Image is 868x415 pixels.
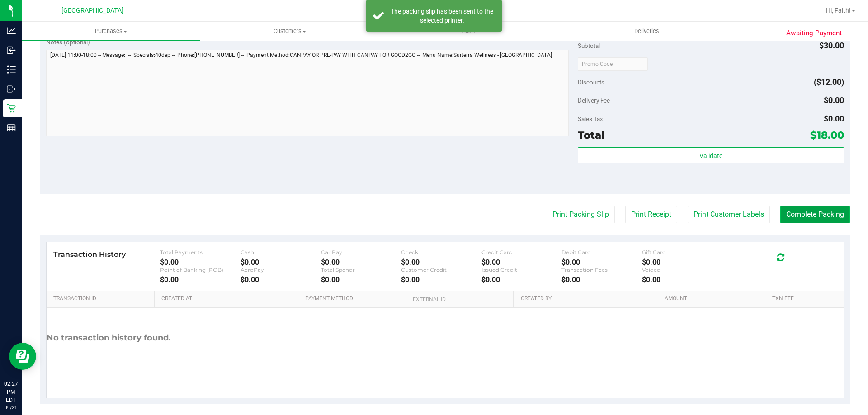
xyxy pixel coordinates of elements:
div: $0.00 [160,275,241,284]
a: Transaction ID [53,295,151,303]
div: $0.00 [321,258,401,266]
th: External ID [406,291,513,308]
div: No transaction history found. [47,308,171,368]
inline-svg: Inbound [7,46,16,55]
span: Subtotal [578,42,600,49]
input: Promo Code [578,57,648,71]
span: Awaiting Payment [786,28,842,38]
div: $0.00 [561,275,642,284]
div: Gift Card [642,249,722,256]
p: 02:27 PM EDT [4,380,18,404]
div: Point of Banking (POB) [160,266,241,273]
button: Complete Packing [780,206,850,223]
inline-svg: Inventory [7,65,16,74]
a: Customers [200,22,379,41]
div: $0.00 [561,258,642,266]
inline-svg: Retail [7,104,16,113]
span: Discounts [578,74,604,90]
a: Deliveries [557,22,736,41]
button: Print Packing Slip [547,206,615,223]
div: Total Payments [160,249,241,256]
span: Sales Tax [578,115,603,122]
div: AeroPay [241,266,321,273]
span: Deliveries [622,27,671,35]
a: Created At [161,295,294,303]
inline-svg: Analytics [7,26,16,35]
a: Txn Fee [772,295,833,303]
div: $0.00 [241,275,321,284]
a: Amount [665,295,762,303]
div: Customer Credit [401,266,481,273]
button: Print Receipt [625,206,677,223]
span: $0.00 [824,95,844,105]
span: Hi, Faith! [826,7,851,14]
div: Debit Card [561,249,642,256]
div: Total Spendr [321,266,401,273]
span: Validate [699,152,722,159]
a: Created By [521,295,654,303]
span: Delivery Fee [578,97,610,104]
div: Credit Card [481,249,562,256]
p: 09/21 [4,404,18,411]
span: Notes (optional) [46,38,90,46]
inline-svg: Reports [7,123,16,132]
span: $0.00 [824,114,844,123]
button: Validate [578,147,844,163]
div: Transaction Fees [561,266,642,273]
inline-svg: Outbound [7,84,16,93]
div: $0.00 [642,258,722,266]
div: $0.00 [321,275,401,284]
button: Print Customer Labels [688,206,770,223]
span: Customers [201,27,378,35]
span: ($12.00) [814,77,844,87]
span: [GEOGRAPHIC_DATA] [61,7,123,14]
span: $18.00 [810,129,844,141]
span: $30.00 [819,41,844,50]
a: Payment Method [305,295,402,303]
div: Check [401,249,481,256]
span: Purchases [22,27,200,35]
div: The packing slip has been sent to the selected printer. [389,7,495,25]
div: $0.00 [481,258,562,266]
a: Purchases [22,22,200,41]
iframe: Resource center [9,343,36,370]
div: CanPay [321,249,401,256]
div: $0.00 [160,258,241,266]
div: $0.00 [401,258,481,266]
div: $0.00 [241,258,321,266]
div: Issued Credit [481,266,562,273]
div: $0.00 [642,275,722,284]
div: Cash [241,249,321,256]
span: Total [578,129,604,141]
div: $0.00 [481,275,562,284]
div: Voided [642,266,722,273]
div: $0.00 [401,275,481,284]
